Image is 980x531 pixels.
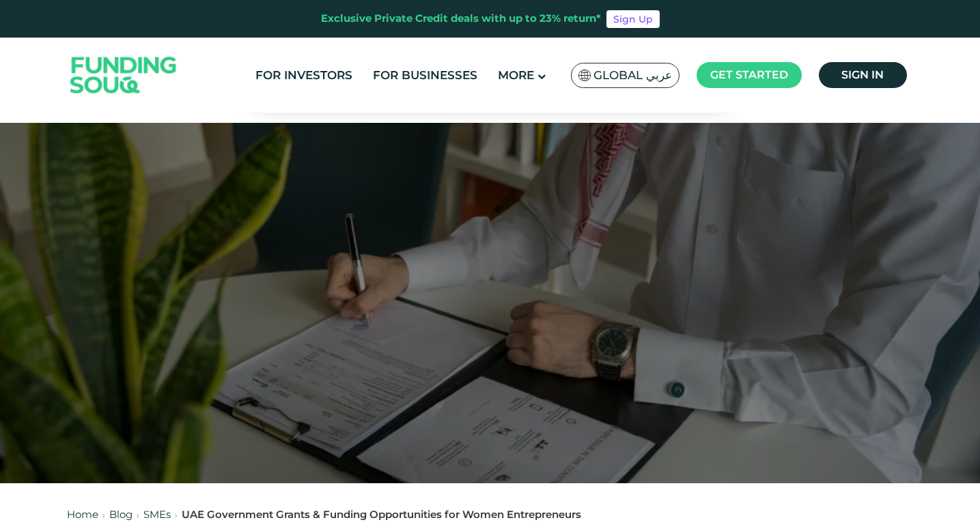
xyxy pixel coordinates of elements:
div: UAE Government Grants & Funding Opportunities for Women Entrepreneurs [182,507,581,523]
a: Home [67,508,98,521]
span: More [498,68,534,82]
span: Global عربي [593,68,672,83]
a: For Investors [252,64,356,87]
a: SMEs [143,508,171,521]
img: Logo [57,41,191,110]
span: Sign in [841,68,884,81]
img: SA Flag [578,70,591,81]
a: For Businesses [369,64,481,87]
a: Sign in [819,62,907,88]
a: Blog [109,508,132,521]
div: Exclusive Private Credit deals with up to 23% return* [321,11,601,27]
span: Get started [710,68,788,81]
a: Sign Up [606,10,660,28]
